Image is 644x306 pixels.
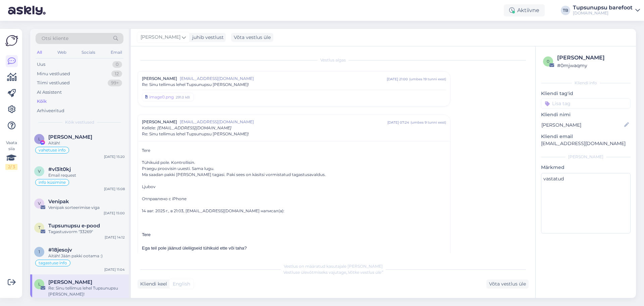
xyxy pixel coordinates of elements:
[541,111,631,118] p: Kliendi nimi
[105,297,125,302] div: [DATE] 7:24
[557,62,629,69] div: # 0mjwaqmy
[48,247,72,253] span: #18jesojv
[541,173,631,233] textarea: vastatud
[48,253,125,259] div: Aitäh! Jään pakki ootama :)
[37,107,64,114] div: Arhiveeritud
[38,169,41,174] span: v
[180,76,387,82] span: [EMAIL_ADDRESS][DOMAIN_NAME]
[573,10,633,16] div: [DOMAIN_NAME]
[38,136,41,141] span: L
[541,80,631,86] div: Kliendi info
[39,261,67,265] span: tagastuse info
[541,154,631,160] div: [PERSON_NAME]
[48,229,125,235] div: Tagastusvorm "33269"
[5,140,17,170] div: Vaata siia
[142,196,446,202] div: Отправлено с iPhone
[38,281,41,287] span: L
[142,232,151,237] span: Tere
[108,80,122,86] div: 99+
[541,121,623,129] input: Lisa nimi
[142,125,156,130] span: Kellele :
[149,94,174,100] div: image0.png
[142,172,446,178] div: Ma saadan pakki [PERSON_NAME] tagasi. Paki sees on käsitsi vormistatud tagastusavaldus.
[142,76,177,82] span: [PERSON_NAME]
[557,54,629,62] div: [PERSON_NAME]
[105,235,125,240] div: [DATE] 14:12
[37,61,45,68] div: Uus
[36,48,43,57] div: All
[175,94,191,100] div: 291.0 kB
[5,164,17,170] div: 2 / 3
[411,120,446,125] div: ( umbes 9 tunni eest )
[37,89,62,96] div: AI Assistent
[541,133,631,140] p: Kliendi email
[39,249,40,254] span: 1
[387,120,409,125] div: [DATE] 07:24
[547,59,549,64] span: 0
[38,225,41,230] span: T
[346,270,383,275] i: „Võtke vestlus üle”
[104,154,125,159] div: [DATE] 15:20
[142,131,249,137] span: Re: Sinu tellimus lehel Tupsunupsu [PERSON_NAME]!
[104,211,125,216] div: [DATE] 15:00
[387,77,408,82] div: [DATE] 21:00
[104,186,125,191] div: [DATE] 15:08
[104,267,125,272] div: [DATE] 11:04
[80,48,97,57] div: Socials
[37,71,70,77] div: Minu vestlused
[138,57,529,63] div: Vestlus algas
[48,172,125,178] div: Email request
[142,119,177,125] span: [PERSON_NAME]
[231,33,273,42] div: Võta vestlus üle
[541,164,631,171] p: Märkmed
[173,280,190,288] span: English
[142,246,247,251] span: Ega teil pole jäänud üleliigseid tühikuid ette või taha?
[180,119,387,125] span: [EMAIL_ADDRESS][DOMAIN_NAME]
[48,223,100,229] span: Tupsunupsu e-pood
[48,140,125,146] div: Aitäh!
[48,166,71,172] span: #vl3it0kj
[541,140,631,147] p: [EMAIL_ADDRESS][DOMAIN_NAME]
[504,4,545,16] div: Aktiivne
[142,208,446,220] blockquote: 14 авг. 2025 г., в 21:03, [EMAIL_ADDRESS][DOMAIN_NAME] написал(а):
[284,264,383,269] span: Vestlus on määratud kasutajale [PERSON_NAME]
[561,6,570,15] div: TB
[111,71,122,77] div: 12
[573,5,633,10] div: Tupsunupsu barefoot
[48,134,92,140] span: Liina Mustjõgi
[190,34,224,41] div: juhib vestlust
[38,201,41,206] span: V
[48,285,125,297] div: Re: Sinu tellimus lehel Tupsunupsu [PERSON_NAME]!
[142,160,446,166] div: Tühikuid pole. Kontrollisin.
[48,199,69,205] span: Venipak
[142,82,249,88] span: Re: Sinu tellimus lehel Tupsunupsu [PERSON_NAME]!
[42,35,68,42] span: Otsi kliente
[573,5,640,16] a: Tupsunupsu barefoot[DOMAIN_NAME]
[48,205,125,211] div: Venipak sorteerimise viga
[39,148,66,152] span: vahetuse info
[37,80,70,86] div: Tiimi vestlused
[48,279,92,285] span: Ljubov Burtseva
[37,98,47,105] div: Kõik
[5,34,18,47] img: Askly Logo
[283,270,383,275] span: Vestluse ülevõtmiseks vajutage
[409,77,446,82] div: ( umbes 19 tunni eest )
[486,279,529,289] div: Võta vestlus üle
[142,184,446,190] div: Ljubov
[112,61,122,68] div: 0
[138,280,167,288] div: Kliendi keel
[65,119,94,125] span: Kõik vestlused
[541,90,631,97] p: Kliendi tag'id
[541,98,631,108] input: Lisa tag
[141,34,180,41] span: [PERSON_NAME]
[157,125,231,130] span: [EMAIL_ADDRESS][DOMAIN_NAME]
[39,180,66,184] span: info küsimine
[56,48,68,57] div: Web
[109,48,123,57] div: Email
[142,166,446,172] div: Praegu proovisin uuesti. Sama lugu.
